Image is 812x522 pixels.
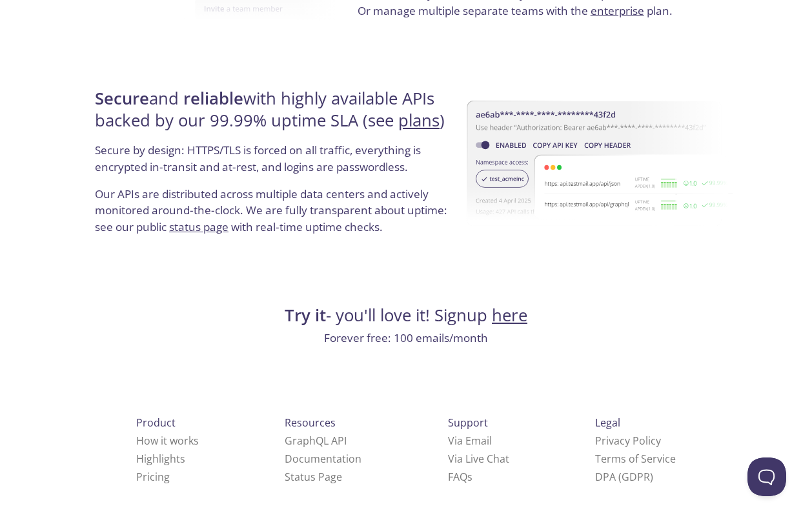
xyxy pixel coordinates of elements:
[398,109,440,132] a: plans
[136,452,185,466] a: Highlights
[595,470,653,484] a: DPA (GDPR)
[91,330,721,346] p: Forever free: 100 emails/month
[95,186,454,246] p: Our APIs are distributed across multiple data centers and actively monitored around-the-clock. We...
[136,434,199,448] a: How it works
[467,470,472,484] span: s
[285,452,361,466] a: Documentation
[448,434,492,448] a: Via Email
[285,470,342,484] a: Status Page
[595,416,620,430] span: Legal
[448,470,472,484] a: FAQ
[95,87,149,110] strong: Secure
[591,3,644,18] a: enterprise
[95,142,454,185] p: Secure by design: HTTPS/TLS is forced on all traffic, everything is encrypted in-transit and at-r...
[747,457,786,496] iframe: Help Scout Beacon - Open
[136,470,170,484] a: Pricing
[595,434,661,448] a: Privacy Policy
[285,304,326,326] strong: Try it
[285,434,347,448] a: GraphQL API
[136,416,176,430] span: Product
[285,416,336,430] span: Resources
[183,87,243,110] strong: reliable
[448,452,509,466] a: Via Live Chat
[492,304,527,326] a: here
[448,416,488,430] span: Support
[169,219,228,234] a: status page
[95,88,454,143] h4: and with highly available APIs backed by our 99.99% uptime SLA (see )
[595,452,676,466] a: Terms of Service
[91,305,721,326] h4: - you'll love it! Signup
[467,60,733,267] img: uptime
